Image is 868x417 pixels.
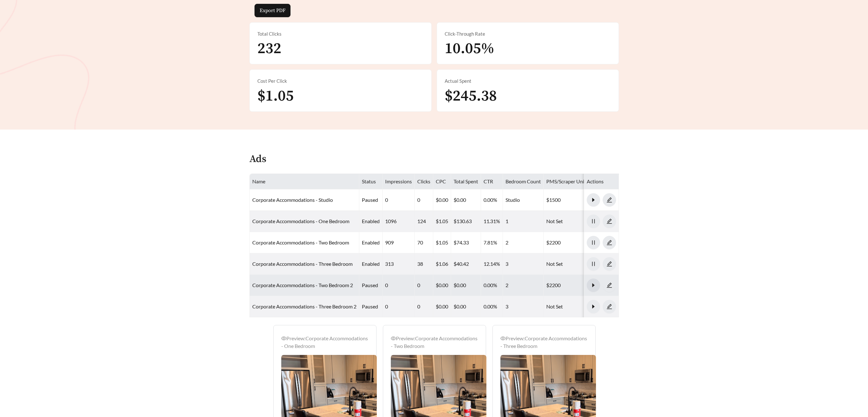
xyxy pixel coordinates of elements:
[481,296,503,317] td: 0.00%
[249,154,266,165] h4: Ads
[257,39,281,58] span: 232
[383,275,415,296] td: 0
[252,261,353,267] a: Corporate Accommodations - Three Bedroom
[587,257,600,271] button: pause
[603,261,616,267] span: edit
[451,174,481,189] th: Total Spent
[436,178,446,184] span: CPC
[587,240,600,245] span: pause
[255,4,291,17] button: Export PDF
[445,30,611,38] div: Click-Through Rate
[503,174,544,189] th: Bedroom Count
[252,303,356,309] a: Corporate Accommodations - Three Bedroom 2
[433,296,451,317] td: $0.00
[451,275,481,296] td: $0.00
[503,275,544,296] td: 2
[257,77,424,85] div: Cost Per Click
[451,253,481,275] td: $40.42
[433,189,451,211] td: $0.00
[603,239,616,245] a: edit
[484,178,493,184] span: CTR
[362,239,380,245] span: enabled
[362,303,378,309] span: paused
[362,197,378,203] span: paused
[451,211,481,232] td: $130.63
[250,174,359,189] th: Name
[544,189,601,211] td: $1500
[260,7,285,14] span: Export PDF
[587,193,600,207] button: caret-right
[603,261,616,267] a: edit
[500,335,588,350] div: Preview: Corporate Accommodations - Three Bedroom
[503,189,544,211] td: Studio
[451,296,481,317] td: $0.00
[603,240,616,245] span: edit
[481,253,503,275] td: 12.14%
[544,253,601,275] td: Not Set
[544,296,601,317] td: Not Set
[451,189,481,211] td: $0.00
[603,215,616,228] button: edit
[503,211,544,232] td: 1
[587,304,600,309] span: caret-right
[445,77,611,85] div: Actual Spent
[603,193,616,207] button: edit
[359,174,383,189] th: Status
[433,211,451,232] td: $1.05
[415,189,433,211] td: 0
[252,218,349,224] a: Corporate Accommodations - One Bedroom
[603,197,616,203] a: edit
[257,30,424,38] div: Total Clicks
[383,211,415,232] td: 1096
[544,275,601,296] td: $2200
[362,218,380,224] span: enabled
[587,236,600,249] button: pause
[415,296,433,317] td: 0
[252,197,333,203] a: Corporate Accommodations - Studio
[383,296,415,317] td: 0
[503,232,544,253] td: 2
[584,174,619,189] th: Actions
[503,296,544,317] td: 3
[544,211,601,232] td: Not Set
[433,253,451,275] td: $1.06
[391,336,396,341] span: eye
[383,232,415,253] td: 909
[252,239,349,245] a: Corporate Accommodations - Two Bedroom
[362,261,380,267] span: enabled
[433,275,451,296] td: $0.00
[587,261,600,267] span: pause
[603,197,616,203] span: edit
[603,218,616,224] a: edit
[257,87,294,106] span: $1.05
[603,257,616,271] button: edit
[383,174,415,189] th: Impressions
[451,232,481,253] td: $74.33
[603,282,616,288] span: edit
[415,232,433,253] td: 70
[544,232,601,253] td: $2200
[415,275,433,296] td: 0
[481,275,503,296] td: 0.00%
[383,253,415,275] td: 313
[587,218,600,224] span: pause
[603,236,616,249] button: edit
[445,87,497,106] span: $245.38
[281,336,286,341] span: eye
[603,282,616,288] a: edit
[481,232,503,253] td: 7.81%
[433,232,451,253] td: $1.05
[281,335,369,350] div: Preview: Corporate Accommodations - One Bedroom
[481,211,503,232] td: 11.31%
[603,279,616,292] button: edit
[500,336,506,341] span: eye
[603,218,616,224] span: edit
[587,279,600,292] button: caret-right
[391,335,478,350] div: Preview: Corporate Accommodations - Two Bedroom
[587,197,600,203] span: caret-right
[252,282,353,288] a: Corporate Accommodations - Two Bedroom 2
[362,282,378,288] span: paused
[603,304,616,309] span: edit
[603,303,616,309] a: edit
[445,39,494,58] span: 10.05%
